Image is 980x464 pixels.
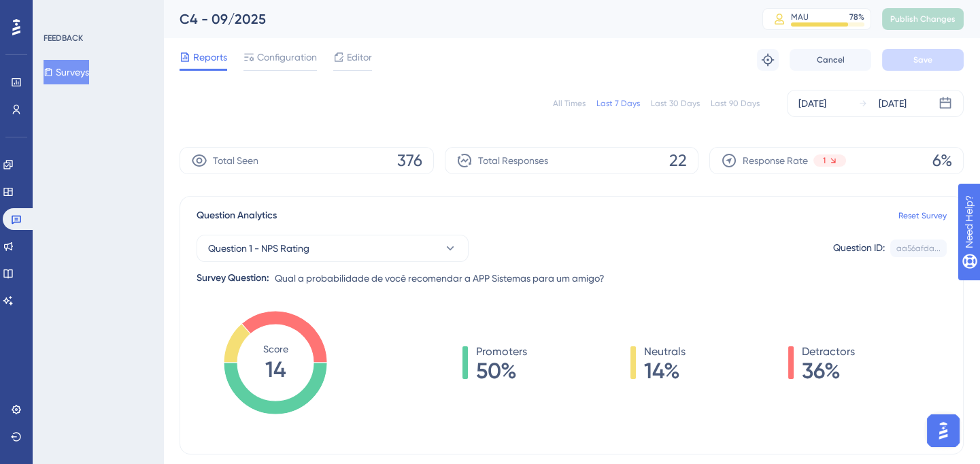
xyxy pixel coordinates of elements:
[817,54,845,65] span: Cancel
[44,60,89,84] button: Surveys
[932,150,952,171] span: 6%
[197,208,277,224] span: Question Analytics
[923,410,964,451] iframe: UserGuiding AI Assistant Launcher
[879,95,907,112] div: [DATE]
[197,270,269,286] div: Survey Question:
[263,344,288,354] tspan: Score
[791,12,809,22] div: MAU
[208,240,309,256] span: Question 1 - NPS Rating
[651,98,700,109] div: Last 30 Days
[669,150,687,171] span: 22
[347,49,372,65] span: Editor
[898,210,947,221] a: Reset Survey
[193,49,227,65] span: Reports
[896,243,941,254] div: aa56afda...
[596,98,640,109] div: Last 7 Days
[44,33,83,44] div: FEEDBACK
[265,357,286,382] tspan: 14
[553,98,586,109] div: All Times
[476,344,527,360] span: Promoters
[180,10,728,29] div: C4 - 09/2025
[257,49,317,65] span: Configuration
[644,360,686,382] span: 14%
[711,98,760,109] div: Last 90 Days
[802,360,855,382] span: 36%
[275,270,605,286] span: Qual a probabilidade de você recomendar a APP Sistemas para um amigo?
[397,150,422,171] span: 376
[833,239,885,257] div: Question ID:
[823,155,826,166] span: 1
[882,8,964,30] button: Publish Changes
[743,152,808,169] span: Response Rate
[476,360,527,382] span: 50%
[913,54,932,65] span: Save
[790,49,871,71] button: Cancel
[32,3,85,20] span: Need Help?
[478,152,548,169] span: Total Responses
[802,344,855,360] span: Detractors
[882,49,964,71] button: Save
[849,12,864,22] div: 78 %
[197,235,469,262] button: Question 1 - NPS Rating
[798,95,826,112] div: [DATE]
[213,152,258,169] span: Total Seen
[890,14,956,24] span: Publish Changes
[644,344,686,360] span: Neutrals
